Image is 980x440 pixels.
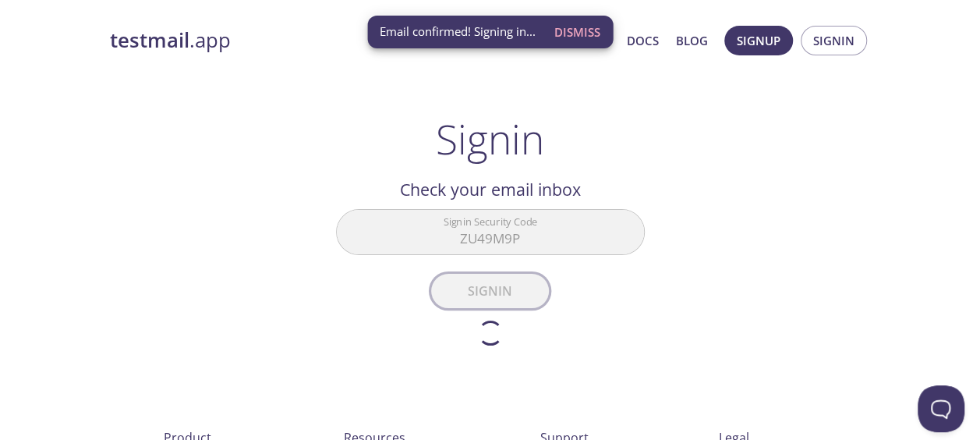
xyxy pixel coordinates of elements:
[676,30,708,51] a: Blog
[436,115,544,162] h1: Signin
[813,30,854,51] span: Signin
[918,385,964,432] iframe: Help Scout Beacon - Open
[336,176,645,203] h2: Check your email inbox
[724,26,793,55] button: Signup
[110,27,476,54] a: testmail.app
[548,17,607,47] button: Dismiss
[554,22,600,42] span: Dismiss
[110,27,189,54] strong: testmail
[737,30,780,51] span: Signup
[380,23,536,40] span: Email confirmed! Signing in...
[627,30,659,51] a: Docs
[801,26,867,55] button: Signin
